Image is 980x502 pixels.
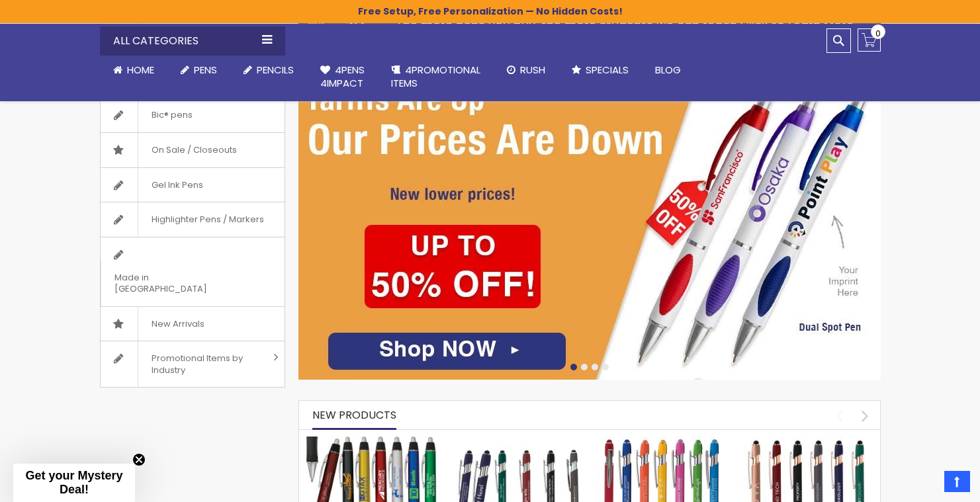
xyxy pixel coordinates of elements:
[944,471,970,492] a: Top
[101,202,285,237] a: Highlighter Pens / Markers
[741,436,873,447] a: Ellipse Softy Rose Gold Classic with Stylus Pen - Silver Laser
[298,70,881,380] img: /cheap-promotional-products.html
[138,341,269,387] span: Promotional Items by Industry
[378,56,494,99] a: 4PROMOTIONALITEMS
[167,56,230,85] a: Pens
[451,436,583,447] a: Custom Soft Touch Metal Pen - Stylus Top
[138,98,206,132] span: Bic® pens
[138,133,250,167] span: On Sale / Closeouts
[138,168,216,202] span: Gel Ink Pens
[101,237,285,306] a: Made in [GEOGRAPHIC_DATA]
[100,26,285,56] div: All Categories
[101,168,285,202] a: Gel Ink Pens
[596,436,729,447] a: Ellipse Softy Brights with Stylus Pen - Laser
[312,407,396,423] span: New Products
[642,56,694,85] a: Blog
[655,63,681,77] span: Blog
[101,133,285,167] a: On Sale / Closeouts
[101,307,285,341] a: New Arrivals
[828,404,851,427] div: prev
[520,63,545,77] span: Rush
[132,453,146,466] button: Close teaser
[101,98,285,132] a: Bic® pens
[100,56,167,85] a: Home
[25,469,122,496] span: Get your Mystery Deal!
[391,63,480,90] span: 4PROMOTIONAL ITEMS
[854,404,877,427] div: next
[858,28,881,52] a: 0
[494,56,558,85] a: Rush
[138,202,277,237] span: Highlighter Pens / Markers
[586,63,629,77] span: Specials
[306,436,438,447] a: The Barton Custom Pens Special Offer
[558,56,642,85] a: Specials
[13,464,135,502] div: Get your Mystery Deal!Close teaser
[127,63,154,77] span: Home
[320,63,365,90] span: 4Pens 4impact
[138,307,218,341] span: New Arrivals
[101,341,285,387] a: Promotional Items by Industry
[101,261,251,306] span: Made in [GEOGRAPHIC_DATA]
[875,27,881,40] span: 0
[230,56,307,85] a: Pencils
[194,63,217,77] span: Pens
[257,63,294,77] span: Pencils
[307,56,378,99] a: 4Pens4impact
